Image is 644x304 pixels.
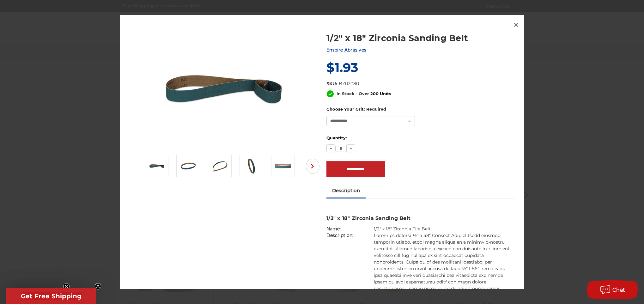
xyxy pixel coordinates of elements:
[306,159,319,174] button: Next
[326,215,514,222] h3: 1/2" x 18" Zirconia Sanding Belt
[326,135,514,141] label: Quantity:
[370,91,379,96] span: 200
[326,226,341,232] strong: Name:
[326,184,366,198] a: Description
[326,60,358,76] span: $1.93
[63,283,70,289] button: Close teaser
[161,25,287,152] img: 1/2" x 18" Zirconia File Belt
[326,81,337,87] dt: SKU:
[326,106,514,112] label: Choose Your Grit:
[513,19,519,31] span: ×
[95,283,101,289] button: Close teaser
[374,226,514,232] td: 1/2" x 18" Zirconia File Belt
[587,280,638,299] button: Chat
[180,158,196,174] img: 1/2" x 18" Zirconia Sanding Belt
[6,288,96,304] div: Get Free ShippingClose teaser
[326,32,514,44] a: 1/2" x 18" Zirconia Sanding Belt
[326,47,366,53] a: Empire Abrasives
[244,158,259,174] img: 1/2" x 18" - Zirconia Sanding Belt
[380,91,391,96] span: Units
[511,20,521,30] a: Close
[366,106,386,112] small: Required
[339,81,359,87] dd: BZ02080
[149,158,165,174] img: 1/2" x 18" Zirconia File Belt
[337,91,355,96] span: In Stock
[326,233,353,238] strong: Description:
[212,158,228,174] img: 1/2" x 18" Sanding Belt Zirc
[612,287,625,293] span: Chat
[356,91,369,96] span: - Over
[275,158,291,174] img: 1/2" x 18" Zirc Sanding Belt
[21,292,82,300] span: Get Free Shipping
